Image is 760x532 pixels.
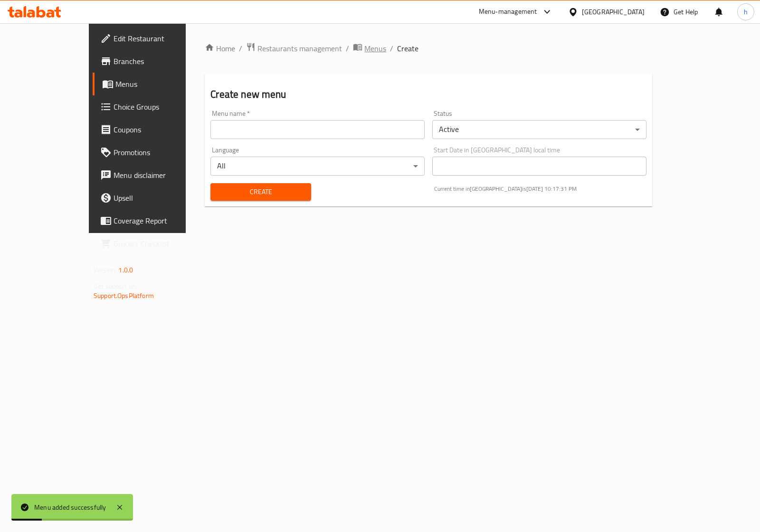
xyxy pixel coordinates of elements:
a: Home [205,43,235,54]
span: 1.0.0 [118,264,133,276]
span: Menu disclaimer [114,169,208,181]
a: Edit Restaurant [93,27,216,50]
a: Upsell [93,187,216,209]
button: Create [210,183,311,201]
a: Menus [353,42,386,55]
span: Menus [115,78,208,90]
div: Menu-management [479,6,537,18]
span: Create [397,43,418,54]
span: Promotions [114,147,208,158]
span: Restaurants management [257,43,342,54]
span: Coverage Report [114,215,208,226]
a: Promotions [93,141,216,164]
span: Edit Restaurant [114,33,208,44]
span: Coupons [114,124,208,135]
span: Create [218,186,303,198]
span: Grocery Checklist [114,238,208,249]
span: Branches [114,56,208,67]
a: Branches [93,50,216,73]
h2: Create new menu [210,87,646,102]
span: Get support on: [94,280,137,292]
a: Choice Groups [93,95,216,118]
span: Choice Groups [114,101,208,112]
li: / [346,43,349,54]
p: Current time in [GEOGRAPHIC_DATA] is [DATE] 10:17:31 PM [434,185,646,193]
div: Menu added successfully [34,502,106,513]
span: Menus [364,43,386,54]
input: Please enter Menu name [210,120,425,139]
span: Version: [94,264,117,276]
a: Restaurants management [246,42,342,55]
a: Support.OpsPlatform [94,289,154,302]
li: / [390,43,393,54]
li: / [239,43,242,54]
a: Coupons [93,118,216,141]
nav: breadcrumb [205,42,652,55]
div: [GEOGRAPHIC_DATA] [582,7,645,17]
div: Active [432,120,646,139]
a: Menus [93,73,216,95]
a: Menu disclaimer [93,164,216,187]
a: Coverage Report [93,209,216,232]
div: All [210,157,425,176]
a: Grocery Checklist [93,232,216,255]
span: h [744,7,748,17]
span: Upsell [114,192,208,204]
